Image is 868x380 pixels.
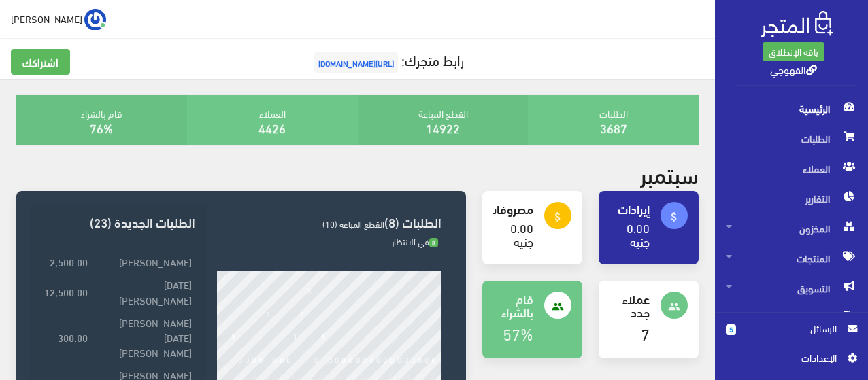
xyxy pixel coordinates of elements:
[668,300,680,313] i: people
[311,47,464,72] a: رابط متجرك:[URL][DOMAIN_NAME]
[726,124,857,154] span: الطلبات
[528,95,699,145] div: الطلبات
[493,202,533,215] h4: مصروفات
[726,324,736,335] span: 5
[11,49,70,75] a: اشتراكك
[715,303,868,333] a: المحتوى
[715,94,868,124] a: الرئيسية
[58,330,88,345] strong: 300.00
[84,9,106,31] img: ...
[91,273,195,311] td: [DATE][PERSON_NAME]
[761,11,833,37] img: .
[44,284,88,299] strong: 12,500.00
[726,94,857,124] span: الرئيسية
[11,10,82,27] span: [PERSON_NAME]
[358,95,529,145] div: القطع المباعة
[314,52,398,73] span: [URL][DOMAIN_NAME]
[16,95,187,145] div: قام بالشراء
[726,243,857,273] span: المنتجات
[726,273,857,303] span: التسويق
[392,233,438,249] span: في الانتظار
[715,243,868,273] a: المنتجات
[16,287,68,339] iframe: Drift Widget Chat Controller
[503,318,533,347] a: 57%
[726,350,857,372] a: اﻹعدادات
[552,300,564,313] i: people
[429,238,438,248] span: 8
[726,184,857,213] span: التقارير
[715,213,868,243] a: المخزون
[668,211,680,223] i: attach_money
[510,216,533,252] a: 0.00 جنيه
[552,211,564,223] i: attach_money
[426,116,460,139] a: 14922
[726,213,857,243] span: المخزون
[90,116,113,139] a: 76%
[726,154,857,184] span: العملاء
[715,184,868,213] a: التقارير
[258,116,286,139] a: 4426
[715,154,868,184] a: العملاء
[715,124,868,154] a: الطلبات
[41,215,195,228] h3: الطلبات الجديدة (23)
[322,215,384,232] span: القطع المباعة (10)
[493,292,533,319] h4: قام بالشراء
[763,42,824,61] a: باقة الإنطلاق
[50,254,88,269] strong: 2,500.00
[640,162,699,186] h2: سبتمبر
[91,311,195,364] td: [PERSON_NAME][DATE] [PERSON_NAME]
[641,318,650,347] a: 7
[187,95,358,145] div: العملاء
[610,292,650,319] h4: عملاء جدد
[11,8,106,30] a: ... [PERSON_NAME]
[770,59,817,79] a: القهوجي
[627,216,650,252] a: 0.00 جنيه
[217,215,441,228] h3: الطلبات (8)
[600,116,627,139] a: 3687
[747,321,837,336] span: الرسائل
[726,321,857,350] a: 5 الرسائل
[737,350,836,365] span: اﻹعدادات
[726,303,857,333] span: المحتوى
[91,251,195,273] td: [PERSON_NAME]
[610,202,650,215] h4: إيرادات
